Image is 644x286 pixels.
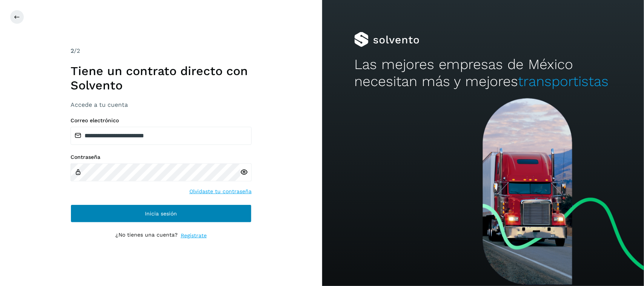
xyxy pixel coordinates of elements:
button: Inicia sesión [71,205,252,223]
h2: Las mejores empresas de México necesitan más y mejores [354,56,612,90]
a: Regístrate [181,232,207,240]
span: transportistas [518,73,609,89]
span: Inicia sesión [145,211,177,216]
span: 2 [71,47,74,54]
h3: Accede a tu cuenta [71,101,252,108]
label: Correo electrónico [71,117,252,124]
p: ¿No tienes una cuenta? [115,232,178,240]
h1: Tiene un contrato directo con Solvento [71,64,252,93]
a: Olvidaste tu contraseña [189,188,252,195]
label: Contraseña [71,154,252,160]
div: /2 [71,46,252,55]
